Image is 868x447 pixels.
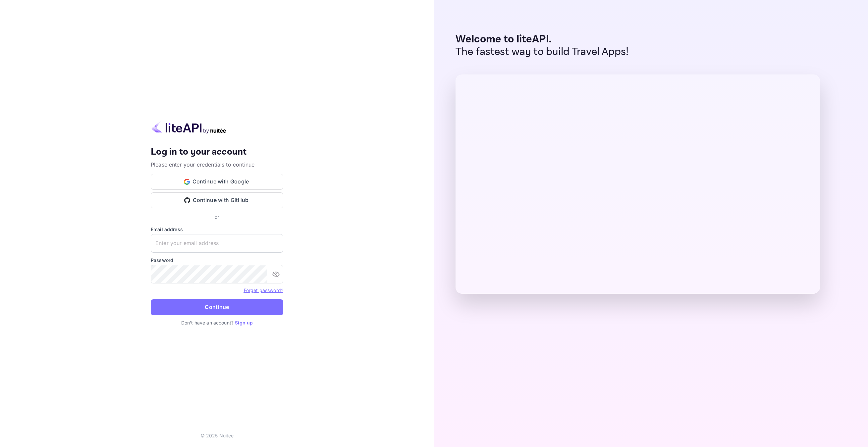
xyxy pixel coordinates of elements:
[269,268,283,281] button: toggle password visibility
[151,257,283,264] label: Password
[215,214,219,221] p: or
[151,146,283,158] h4: Log in to your account
[235,320,253,325] a: Sign up
[151,226,283,233] label: Email address
[244,287,283,293] a: Forget password?
[151,192,283,208] button: Continue with GitHub
[151,174,283,190] button: Continue with Google
[151,161,283,169] p: Please enter your credentials to continue
[456,46,629,58] p: The fastest way to build Travel Apps!
[200,432,234,439] p: © 2025 Nuitee
[151,121,227,134] img: liteapi
[151,234,283,253] input: Enter your email address
[456,74,820,294] img: liteAPI Dashboard Preview
[151,299,283,315] button: Continue
[151,319,283,326] p: Don't have an account?
[244,287,283,293] a: Forget password?
[456,33,629,46] p: Welcome to liteAPI.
